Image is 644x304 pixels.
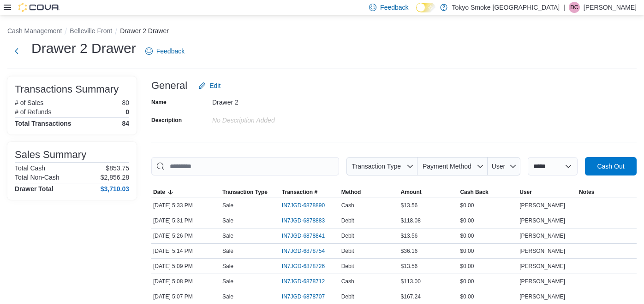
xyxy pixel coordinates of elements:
p: $853.75 [106,164,129,172]
span: Dark Mode [416,12,417,13]
button: Transaction Type [346,157,417,175]
p: Sale [222,278,233,285]
img: Cova [18,3,60,12]
span: Transaction Type [222,188,268,196]
button: Cash Management [7,27,62,35]
p: [PERSON_NAME] [584,2,637,13]
button: Next [7,42,26,60]
button: IN7JGD-6878707 [282,291,334,302]
button: Edit [195,76,224,95]
button: Date [151,187,221,198]
div: [DATE] 5:07 PM [151,291,221,302]
span: Feedback [156,47,185,56]
div: [DATE] 5:08 PM [151,276,221,287]
p: Sale [222,247,233,255]
span: $113.00 [401,278,421,285]
span: Debit [341,217,354,224]
span: IN7JGD-6878754 [282,247,325,255]
div: Dylan Creelman [569,2,580,13]
span: IN7JGD-6878883 [282,217,325,224]
button: Payment Method [417,157,488,175]
span: $118.08 [401,217,421,224]
p: Sale [222,232,233,240]
div: [DATE] 5:31 PM [151,215,221,226]
span: [PERSON_NAME] [519,232,565,240]
div: $0.00 [458,200,518,211]
button: IN7JGD-6878726 [282,261,334,272]
h3: Sales Summary [15,149,86,160]
button: Cash Out [585,157,637,175]
span: User [519,188,532,196]
label: Name [151,99,167,106]
div: Drawer 2 [212,95,336,106]
h1: Drawer 2 Drawer [31,39,136,58]
button: Belleville Front [70,27,112,35]
span: Cash Out [597,162,624,171]
nav: An example of EuiBreadcrumbs [7,26,637,37]
button: Method [340,187,399,198]
span: Transaction # [282,188,317,196]
p: Tokyo Smoke [GEOGRAPHIC_DATA] [452,2,560,13]
button: Transaction # [280,187,340,198]
span: [PERSON_NAME] [519,278,565,285]
span: Feedback [380,3,408,12]
h6: Total Cash [15,164,45,172]
span: Debit [341,293,354,300]
div: [DATE] 5:09 PM [151,261,221,272]
div: No Description added [212,113,336,124]
button: IN7JGD-6878883 [282,215,334,226]
span: IN7JGD-6878707 [282,293,325,300]
span: [PERSON_NAME] [519,263,565,270]
span: IN7JGD-6878841 [282,232,325,240]
span: IN7JGD-6878712 [282,278,325,285]
span: Debit [341,232,354,240]
span: IN7JGD-6878890 [282,202,325,209]
input: This is a search bar. As you type, the results lower in the page will automatically filter. [151,157,339,175]
button: Amount [399,187,459,198]
p: Sale [222,263,233,270]
h3: General [151,80,187,91]
h4: $3,710.03 [101,185,129,193]
p: $2,856.28 [101,174,129,181]
span: Debit [341,263,354,270]
button: IN7JGD-6878712 [282,276,334,287]
div: [DATE] 5:14 PM [151,246,221,257]
h4: 84 [122,120,129,127]
span: Amount [401,188,422,196]
span: Cash Back [460,188,488,196]
span: Notes [579,188,594,196]
h6: Total Non-Cash [15,174,60,181]
h4: Drawer Total [15,185,54,193]
h4: Total Transactions [15,120,72,127]
p: Sale [222,217,233,224]
span: User [492,163,506,170]
button: IN7JGD-6878754 [282,246,334,257]
span: [PERSON_NAME] [519,202,565,209]
span: Cash [341,278,354,285]
span: IN7JGD-6878726 [282,263,325,270]
div: $0.00 [458,215,518,226]
span: $13.56 [401,202,418,209]
span: $167.24 [401,293,421,300]
div: $0.00 [458,276,518,287]
a: Feedback [142,42,188,60]
button: User [518,187,577,198]
button: User [488,157,520,175]
p: 80 [122,99,129,106]
span: [PERSON_NAME] [519,217,565,224]
input: Dark Mode [416,3,435,12]
label: Description [151,117,182,124]
button: IN7JGD-6878841 [282,230,334,241]
span: $36.16 [401,247,418,255]
span: Transaction Type [352,163,401,170]
p: Sale [222,202,233,209]
span: Edit [209,81,221,90]
span: DC [570,2,578,13]
button: Transaction Type [221,187,280,198]
button: Cash Back [458,187,518,198]
button: Notes [577,187,637,198]
div: $0.00 [458,246,518,257]
button: IN7JGD-6878890 [282,200,334,211]
div: $0.00 [458,291,518,302]
span: Debit [341,247,354,255]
